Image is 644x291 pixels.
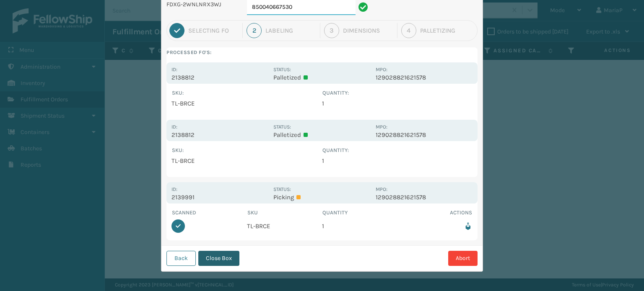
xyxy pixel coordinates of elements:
div: Selecting FO [188,27,239,34]
button: Abort [448,251,478,266]
label: Id: [171,67,177,72]
label: Id: [171,124,177,130]
div: 2 [247,23,262,38]
label: Id: [171,186,177,192]
p: 2139991 [171,193,268,201]
div: Labeling [265,27,316,34]
div: 3 [324,23,339,38]
label: Status: [273,186,291,192]
p: Picking [273,193,370,201]
td: Remove from box [397,217,473,235]
label: MPO: [376,124,387,130]
td: 1 [322,155,473,167]
p: Palletized [273,74,370,81]
p: 2138812 [171,74,268,81]
td: TL-BRCE [171,97,322,110]
td: 1 [322,97,473,110]
button: Close Box [198,251,239,266]
th: Quantity : [322,89,473,97]
th: SKU : [171,89,322,97]
label: Status: [273,124,291,130]
td: TL-BRCE [171,155,322,167]
p: 129028821621578 [376,131,473,139]
p: 2138812 [171,131,268,139]
th: Quantity : [322,146,473,155]
th: SKU [247,209,322,217]
p: 129028821621578 [376,193,473,201]
button: Back [166,251,196,266]
th: Scanned [171,209,247,217]
div: 4 [401,23,416,38]
th: SKU : [171,146,322,155]
td: 1 [322,217,397,235]
div: Palletizing [420,27,475,34]
label: MPO: [376,186,387,192]
th: Quantity [322,209,397,217]
div: Dimensions [343,27,393,34]
div: 1 [169,23,184,38]
label: Processed FO's: [166,47,478,57]
label: Status: [273,67,291,72]
p: 129028821621578 [376,74,473,81]
td: TL-BRCE [247,217,322,235]
label: MPO: [376,67,387,72]
th: Actions [397,209,473,217]
p: Palletized [273,131,370,139]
